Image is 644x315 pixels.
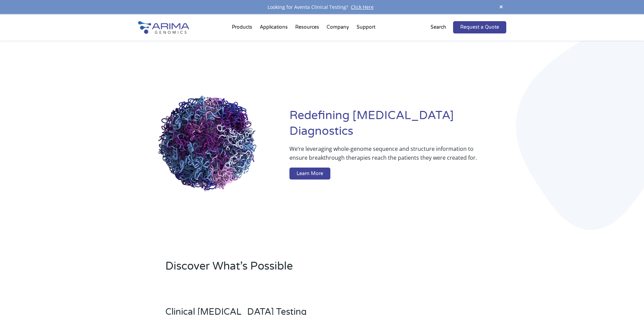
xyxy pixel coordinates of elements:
iframe: Chat Widget [610,282,644,315]
h1: Redefining [MEDICAL_DATA] Diagnostics [289,108,506,144]
a: Request a Quote [453,21,506,33]
h2: Discover What’s Possible [165,259,409,279]
a: Learn More [289,168,330,180]
p: We’re leveraging whole-genome sequence and structure information to ensure breakthrough therapies... [289,144,479,168]
img: Arima-Genomics-logo [138,21,189,34]
p: Search [431,23,446,32]
a: Click Here [348,4,376,10]
div: Looking for Aventa Clinical Testing? [138,3,506,12]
